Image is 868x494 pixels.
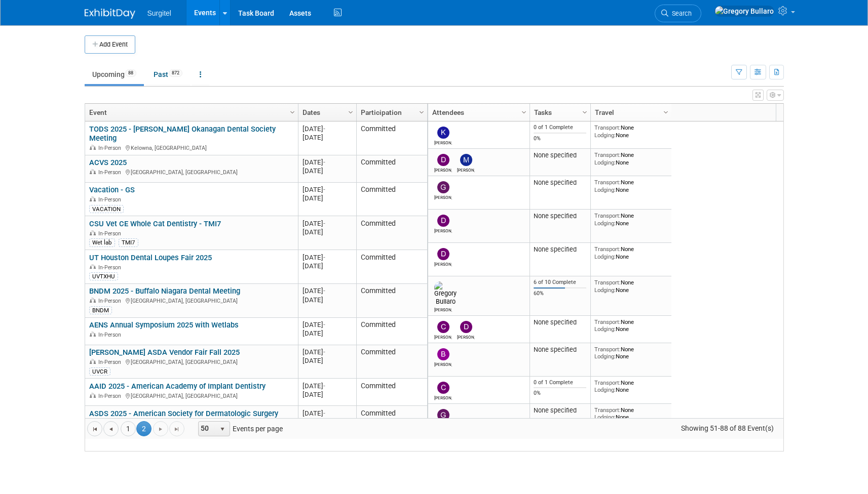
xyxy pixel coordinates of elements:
[173,425,181,433] span: Go to the last page
[534,212,586,220] div: None specified
[303,329,352,338] div: [DATE]
[89,219,221,228] a: CSU Vet CE Whole Cat Dentistry - TMI7
[437,127,449,139] img: Kay Munchinsky
[594,414,616,421] span: Lodging:
[323,254,325,261] span: -
[323,321,325,328] span: -
[457,333,475,340] div: Daniel Green
[520,108,528,116] span: Column Settings
[534,179,586,187] div: None specified
[98,230,124,237] span: In-Person
[594,279,667,294] div: None None
[437,409,449,421] img: Gregg Szymanski
[89,286,240,296] a: BNDM 2025 - Buffalo Niagara Dental Meeting
[356,216,427,250] td: Committed
[303,228,352,236] div: [DATE]
[460,321,472,333] img: Daniel Green
[594,279,621,286] span: Transport:
[89,367,110,376] div: UVCR
[437,321,449,333] img: Chris Martinez
[581,108,589,116] span: Column Settings
[323,158,325,166] span: -
[199,422,216,436] span: 50
[85,35,135,54] button: Add Event
[714,6,774,17] img: Gregory Bullaro
[87,421,102,436] a: Go to the first page
[345,104,356,119] a: Column Settings
[90,332,96,337] img: In-Person Event
[303,262,352,270] div: [DATE]
[303,409,352,418] div: [DATE]
[660,104,671,119] a: Column Settings
[303,167,352,175] div: [DATE]
[460,154,472,166] img: Michelle Zwingle
[594,253,616,260] span: Lodging:
[594,151,667,166] div: None None
[534,346,586,354] div: None specified
[434,360,452,367] div: Brent Nowacki
[594,124,667,139] div: None None
[534,245,586,254] div: None specified
[323,382,325,390] span: -
[89,143,293,152] div: Kelowna, [GEOGRAPHIC_DATA]
[594,151,621,158] span: Transport:
[437,348,449,360] img: Brent Nowacki
[169,69,182,77] span: 872
[594,179,621,186] span: Transport:
[303,253,352,262] div: [DATE]
[594,132,616,139] span: Lodging:
[303,125,352,133] div: [DATE]
[98,393,124,399] span: In-Person
[89,238,115,246] div: Wet lab
[434,333,452,340] div: Chris Martinez
[418,108,426,116] span: Column Settings
[303,104,350,121] a: Dates
[89,125,276,143] a: TODS 2025 - [PERSON_NAME] Okanagan Dental Society Meeting
[136,421,152,436] span: 2
[323,348,325,356] span: -
[534,104,584,121] a: Tasks
[356,379,427,406] td: Committed
[90,393,96,398] img: In-Person Event
[534,279,586,286] div: 6 of 10 Complete
[153,421,168,436] a: Go to the next page
[98,298,124,304] span: In-Person
[434,394,452,400] div: Chris Martinez
[437,248,449,260] img: Dustin Torres
[303,356,352,365] div: [DATE]
[356,250,427,284] td: Committed
[146,65,190,84] a: Past872
[98,359,124,365] span: In-Person
[594,318,621,325] span: Transport:
[671,421,783,435] span: Showing 51-88 of 88 Event(s)
[107,425,115,433] span: Go to the previous page
[218,425,227,433] span: select
[303,390,352,399] div: [DATE]
[89,296,293,305] div: [GEOGRAPHIC_DATA], [GEOGRAPHIC_DATA]
[103,421,119,436] a: Go to the previous page
[437,215,449,227] img: Daniel Green
[437,382,449,394] img: Chris Martinez
[303,133,352,142] div: [DATE]
[98,264,124,271] span: In-Person
[534,135,586,142] div: 0%
[91,425,99,433] span: Go to the first page
[594,346,621,353] span: Transport:
[85,9,135,19] img: ExhibitDay
[89,205,124,213] div: VACATION
[534,390,586,397] div: 0%
[518,104,530,119] a: Column Settings
[662,108,670,116] span: Column Settings
[594,379,621,386] span: Transport:
[89,357,293,366] div: [GEOGRAPHIC_DATA], [GEOGRAPHIC_DATA]
[125,69,136,77] span: 88
[323,186,325,193] span: -
[89,320,239,330] a: AENS Annual Symposium 2025 with Wetlabs
[655,5,701,22] a: Search
[89,104,291,121] a: Event
[594,124,621,131] span: Transport:
[323,220,325,227] span: -
[594,212,621,219] span: Transport:
[594,179,667,193] div: None None
[90,196,96,201] img: In-Person Event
